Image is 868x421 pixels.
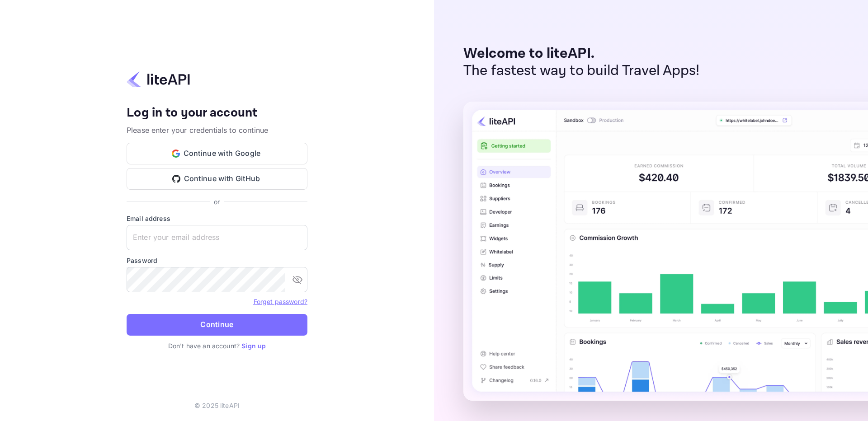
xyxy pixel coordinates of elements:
[254,297,307,306] a: Forget password?
[241,342,266,350] a: Sign up
[127,143,307,164] button: Continue with Google
[127,225,307,250] input: Enter your email address
[127,214,307,223] label: Email address
[463,62,700,80] p: The fastest way to build Travel Apps!
[127,70,190,88] img: liteapi
[254,298,307,305] a: Forget password?
[214,197,220,206] p: or
[463,45,700,62] p: Welcome to liteAPI.
[127,256,307,265] label: Password
[194,401,240,410] p: © 2025 liteAPI
[127,125,307,136] p: Please enter your credentials to continue
[127,341,307,351] p: Don't have an account?
[288,271,307,289] button: toggle password visibility
[127,168,307,190] button: Continue with GitHub
[127,105,307,121] h4: Log in to your account
[127,314,307,336] button: Continue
